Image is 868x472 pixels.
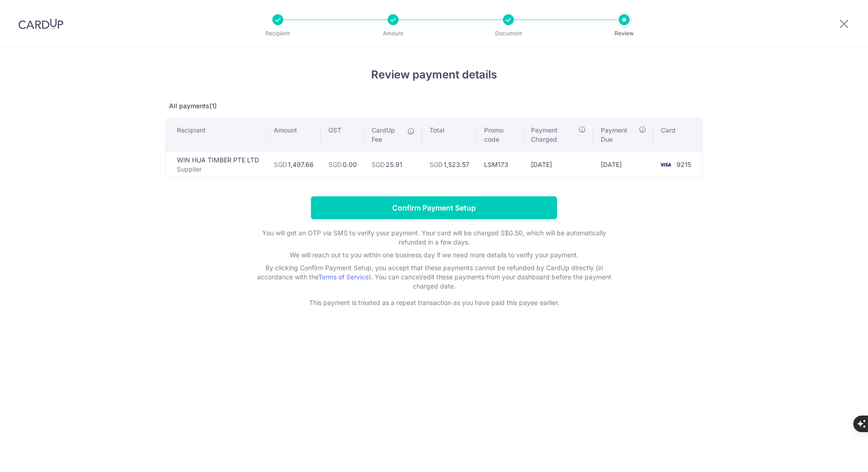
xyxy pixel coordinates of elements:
span: SGD [372,161,385,168]
td: 0.00 [321,151,364,178]
td: WIN HUA TIMBER PTE LTD [166,151,266,178]
p: Supplier [177,165,259,174]
p: This payment is treated as a repeat transaction as you have paid this payee earlier. [250,298,618,307]
iframe: Opens a widget where you can find more information [809,444,859,467]
p: By clicking Confirm Payment Setup, you accept that these payments cannot be refunded by CardUp di... [250,263,618,291]
span: CardUp Fee [372,126,403,144]
td: [DATE] [593,151,654,178]
th: GST [321,118,364,151]
img: <span class="translation_missing" title="translation missing: en.account_steps.new_confirm_form.b... [656,159,675,170]
p: Recipient [244,29,312,38]
a: Terms of Service [318,273,369,281]
p: Amount [359,29,427,38]
p: Review [590,29,658,38]
th: Recipient [166,118,266,151]
span: Payment Due [601,126,636,144]
p: You will get an OTP via SMS to verify your payment. Your card will be charged S$0.50, which will ... [250,228,618,247]
img: CardUp [18,18,63,29]
span: SGD [429,161,443,168]
th: Total [422,118,477,151]
td: 25.91 [364,151,422,178]
span: SGD [274,161,287,168]
td: [DATE] [524,151,593,178]
td: 1,497.66 [266,151,321,178]
span: 9215 [676,161,691,168]
th: Promo code [477,118,524,151]
p: Document [474,29,542,38]
th: Amount [266,118,321,151]
span: Payment Charged [531,126,575,144]
p: We will reach out to you within one business day if we need more details to verify your payment. [250,250,618,260]
h4: Review payment details [165,67,703,83]
td: 1,523.57 [422,151,477,178]
td: LSM173 [477,151,524,178]
th: Card [654,118,702,151]
span: SGD [328,161,342,168]
input: Confirm Payment Setup [311,196,557,219]
p: All payments(1) [165,101,703,111]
